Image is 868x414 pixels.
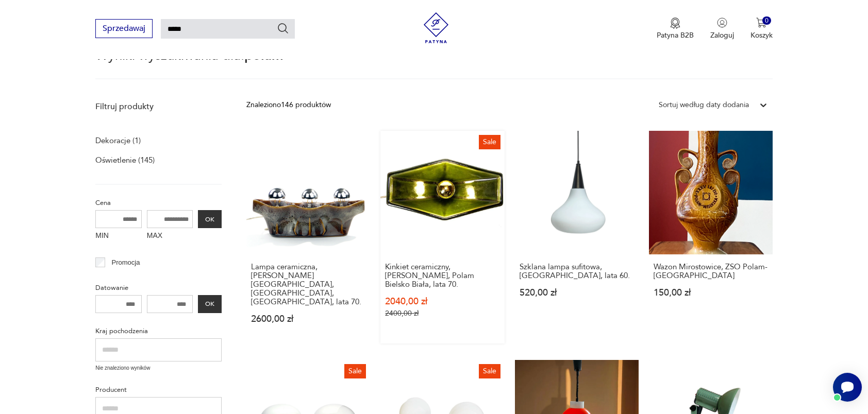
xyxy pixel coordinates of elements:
[95,384,222,395] p: Producent
[198,210,222,228] button: OK
[520,288,634,297] p: 520,00 zł
[670,18,680,29] img: Ikona medalu
[385,309,499,318] p: 2400,00 zł
[246,99,331,111] div: Znaleziono 146 produktów
[198,295,222,313] button: OK
[95,49,773,79] p: Wyniki wyszukiwania dla:
[95,282,222,294] p: Datowanie
[654,263,768,280] h3: Wazon Mirostowice, ZSO Polam-[GEOGRAPHIC_DATA]
[95,19,153,38] button: Sprzedawaj
[520,263,634,280] h3: Szklana lampa sufitowa, [GEOGRAPHIC_DATA], lata 60.
[95,133,141,148] a: Dekoracje (1)
[380,131,504,343] a: SaleKinkiet ceramiczny, A. Sadulski, Polam Bielsko Biała, lata 70.Kinkiet ceramiczny, [PERSON_NAM...
[251,315,365,323] p: 2600,00 zł
[95,197,222,209] p: Cena
[95,153,155,167] a: Oświetlenie (145)
[277,22,289,34] button: Szukaj
[95,26,153,33] a: Sprzedawaj
[710,30,734,40] p: Zaloguj
[95,364,222,372] p: Nie znaleziono wyników
[657,18,694,40] a: Ikona medaluPatyna B2B
[710,18,734,40] button: Zaloguj
[657,30,694,40] p: Patyna B2B
[385,297,499,306] p: 2040,00 zł
[111,257,140,268] p: Promocja
[385,263,499,289] h3: Kinkiet ceramiczny, [PERSON_NAME], Polam Bielsko Biała, lata 70.
[654,288,768,297] p: 150,00 zł
[649,131,773,343] a: Wazon Mirostowice, ZSO Polam-WieliczkaWazon Mirostowice, ZSO Polam-[GEOGRAPHIC_DATA]150,00 zł
[421,12,452,43] img: Patyna - sklep z meblami i dekoracjami vintage
[147,228,193,245] label: MAX
[246,131,370,343] a: Lampa ceramiczna, A. Sadulski, Polam Piła, Mirostowice, lata 70.Lampa ceramiczna, [PERSON_NAME][G...
[756,18,766,28] img: Ikona koszyka
[750,30,773,40] p: Koszyk
[95,101,222,112] p: Filtruj produkty
[95,325,222,337] p: Kraj pochodzenia
[659,99,749,111] div: Sortuj według daty dodania
[762,16,771,25] div: 0
[833,373,862,402] iframe: Smartsupp widget button
[251,263,365,306] h3: Lampa ceramiczna, [PERSON_NAME][GEOGRAPHIC_DATA], [GEOGRAPHIC_DATA], [GEOGRAPHIC_DATA], lata 70.
[515,131,639,343] a: Szklana lampa sufitowa, Polam, lata 60.Szklana lampa sufitowa, [GEOGRAPHIC_DATA], lata 60.520,00 zł
[95,228,142,245] label: MIN
[750,18,773,40] button: 0Koszyk
[657,18,694,40] button: Patyna B2B
[717,18,727,28] img: Ikonka użytkownika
